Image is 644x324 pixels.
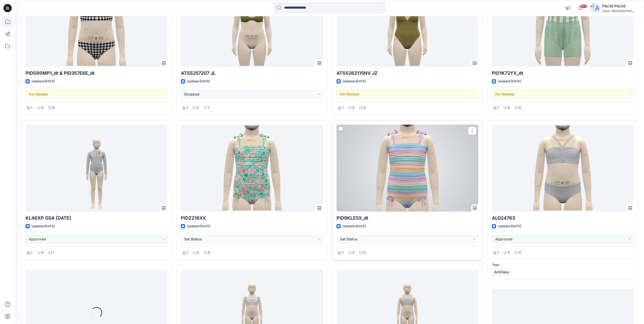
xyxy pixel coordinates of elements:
[31,250,32,255] p: 1
[208,105,209,110] p: 1
[602,3,638,9] div: Pdc3d Pdc3d
[342,105,343,110] p: 1
[41,250,44,255] p: 0
[337,215,478,222] p: PID9KLE5X_dt
[364,250,366,255] p: 0
[602,9,638,13] div: Swim [GEOGRAPHIC_DATA]
[508,250,510,255] p: 0
[508,105,510,110] p: 0
[181,215,323,222] p: PIDZ218XX
[53,105,55,110] p: 0
[352,250,355,255] p: 0
[186,250,188,255] p: 1
[498,79,521,84] p: Updated [DATE]
[53,250,54,255] p: 1
[364,105,366,110] p: 0
[492,215,634,222] p: ALG24763
[342,250,343,255] p: 1
[186,105,188,110] p: 1
[519,250,521,255] p: 0
[492,262,634,268] p: Tags
[181,125,323,212] a: PIDZ218XX
[337,125,478,212] a: PID9KLE5X_dt
[31,105,32,110] p: 1
[337,70,478,77] p: ATSS262115NV JZ
[497,250,499,255] p: 1
[41,105,44,110] p: 0
[187,224,210,229] p: Updated [DATE]
[492,70,634,77] p: PID1K72YX_dt
[352,105,355,110] p: 0
[26,125,167,212] a: KL46XP GSA 2025.8.12
[498,224,521,229] p: Updated [DATE]
[208,250,210,255] p: 0
[32,79,55,84] p: Updated [DATE]
[497,105,499,110] p: 1
[580,4,587,8] span: 99+
[519,105,521,110] p: 0
[26,70,167,77] p: PIDG90MP1_dt & PID357E6E_dt
[181,70,323,77] p: ATSS257207 JL
[343,79,366,84] p: Updated [DATE]
[26,215,167,222] p: KL46XP GSA [DATE]
[197,250,199,255] p: 0
[197,105,199,110] p: 0
[492,125,634,212] a: ALG24763
[32,224,55,229] p: Updated [DATE]
[494,269,509,275] span: ArtClass
[590,3,600,13] img: avatar
[187,79,210,84] p: Updated [DATE]
[343,224,366,229] p: Updated [DATE]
